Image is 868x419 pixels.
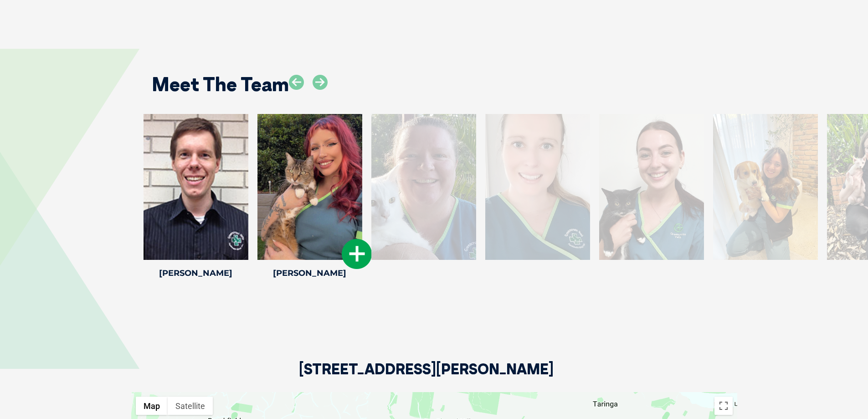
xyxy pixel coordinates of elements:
button: Search [850,41,859,51]
h2: [STREET_ADDRESS][PERSON_NAME] [299,362,554,392]
h2: Meet The Team [152,75,289,94]
button: Show street map [136,397,168,415]
h4: [PERSON_NAME] [144,269,248,277]
button: Show satellite imagery [168,397,213,415]
button: Toggle fullscreen view [714,397,733,415]
h4: [PERSON_NAME] [257,269,362,277]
